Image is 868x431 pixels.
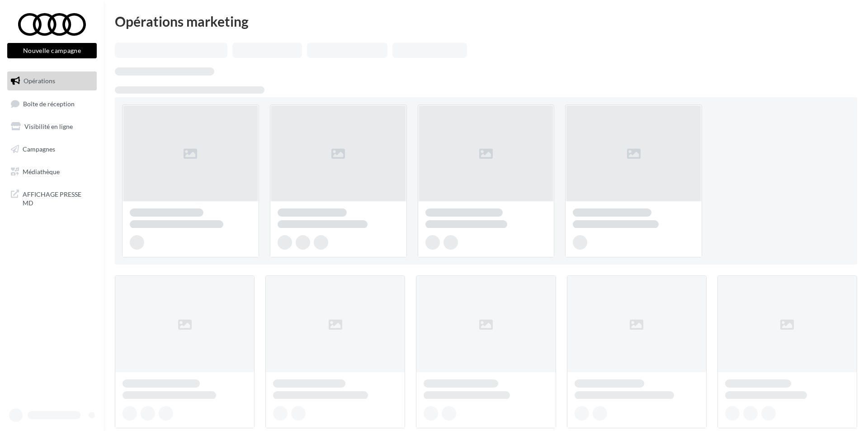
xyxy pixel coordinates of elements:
a: Opérations [5,71,99,90]
span: Médiathèque [23,167,60,175]
span: Visibilité en ligne [24,123,73,130]
span: AFFICHAGE PRESSE MD [23,188,93,208]
a: Visibilité en ligne [5,117,99,136]
a: Campagnes [5,140,99,159]
a: Boîte de réception [5,94,99,114]
a: AFFICHAGE PRESSE MD [5,185,99,211]
button: Nouvelle campagne [7,43,97,58]
span: Opérations [24,77,55,85]
div: Opérations marketing [115,14,857,28]
a: Médiathèque [5,162,99,181]
span: Campagnes [23,145,55,153]
span: Boîte de réception [23,99,75,107]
